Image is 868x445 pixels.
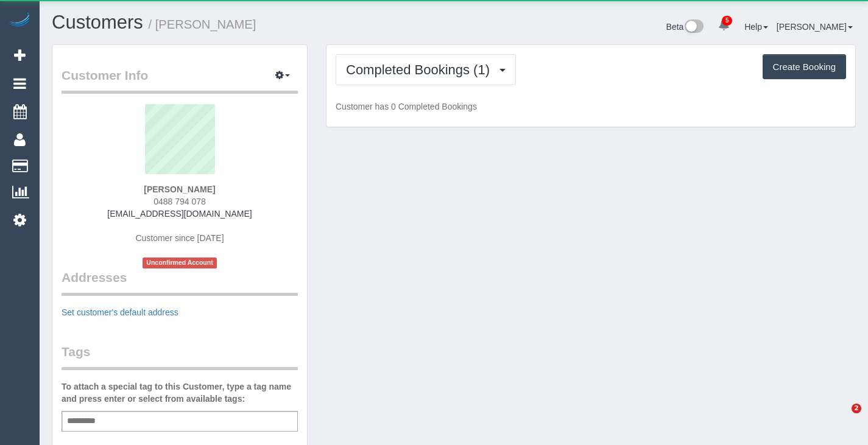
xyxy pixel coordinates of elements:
[683,19,704,35] img: New interface
[153,197,206,206] span: 0488 794 078
[62,380,298,405] label: To attach a special tag to this Customer, type a tag name and press enter or select from availabl...
[143,258,217,268] span: Unconfirmed Account
[336,54,516,85] button: Completed Bookings (1)
[346,62,496,77] span: Completed Bookings (1)
[62,66,298,94] legend: Customer Info
[744,22,768,32] a: Help
[336,100,846,113] p: Customer has 0 Completed Bookings
[827,404,856,433] iframe: Intercom live chat
[7,12,32,29] img: Automaid Logo
[107,209,252,219] a: [EMAIL_ADDRESS][DOMAIN_NAME]
[144,184,215,194] strong: [PERSON_NAME]
[712,12,736,39] a: 5
[149,18,256,31] small: / [PERSON_NAME]
[666,22,704,32] a: Beta
[722,16,732,26] span: 5
[763,54,846,80] button: Create Booking
[852,404,861,413] span: 2
[135,233,224,243] span: Customer since [DATE]
[777,22,853,32] a: [PERSON_NAME]
[62,307,178,317] a: Set customer's default address
[52,12,143,33] a: Customers
[62,343,298,370] legend: Tags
